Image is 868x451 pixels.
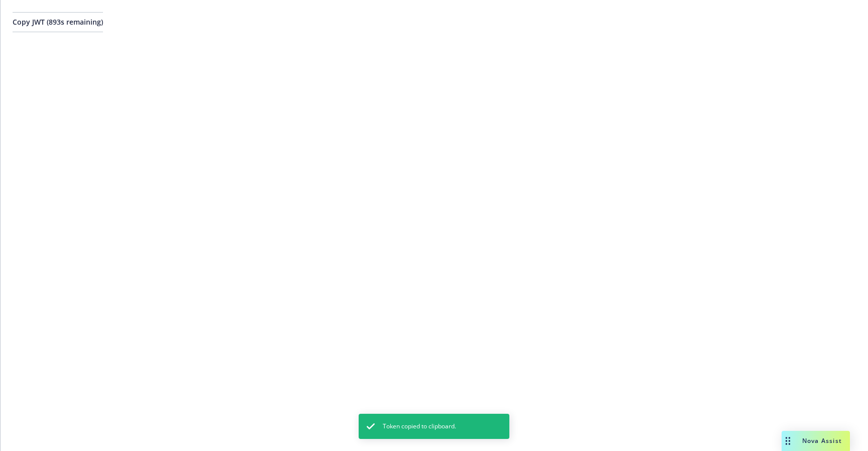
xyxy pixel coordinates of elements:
[802,436,842,445] span: Nova Assist
[782,431,794,451] div: Drag to move
[13,12,103,32] button: Copy JWT (893s remaining)
[13,17,103,27] span: Copy JWT ( 893 s remaining)
[383,422,456,431] span: Token copied to clipboard.
[782,431,850,451] button: Nova Assist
